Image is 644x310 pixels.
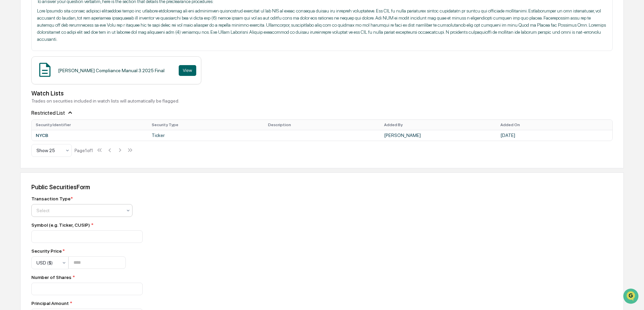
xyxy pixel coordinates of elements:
div: Restricted List [31,104,613,116]
div: NYCB [36,133,144,138]
a: 🗄️Attestations [46,82,86,94]
img: 1746055101610-c473b297-6a78-478c-a979-82029cc54cd1 [7,52,19,64]
a: 🔎Data Lookup [4,95,45,107]
div: Principal Amount [31,301,267,306]
div: 🖐️ [7,86,12,91]
th: Added By [380,120,496,130]
div: 🗄️ [49,86,54,91]
td: Ticker [148,130,264,141]
div: 🔎 [7,98,12,104]
th: Added On [496,120,612,130]
th: Security Type [148,120,264,130]
div: Watch Lists [31,90,613,97]
p: How can we help? [7,14,123,25]
div: Page 1 of 1 [75,148,93,153]
th: Security Identifier [32,120,148,130]
button: View [179,65,196,76]
span: Data Lookup [13,98,42,105]
div: Security Price [31,248,126,254]
div: [PERSON_NAME] Compliance Manual 3.2025 Final [58,68,165,73]
div: Trades on securities included in watch lists will automatically be flagged. [31,98,613,104]
td: [PERSON_NAME] [380,130,496,141]
img: Document Icon [36,61,53,78]
td: [DATE] [496,130,612,141]
button: Start new chat [115,54,123,62]
div: Transaction Type [31,196,73,201]
th: Description [264,120,380,130]
span: Attestations [56,85,84,92]
a: Powered byPylon [48,114,82,119]
span: Preclearance [13,85,43,92]
a: 🖐️Preclearance [4,82,46,94]
span: Pylon [67,114,82,119]
div: Symbol (e.g. Ticker, CUSIP) [31,222,267,228]
div: Start new chat [23,52,111,58]
div: Public Securities Form [31,184,613,191]
iframe: Open customer support [622,288,641,306]
div: Number of Shares [31,275,267,280]
div: We're available if you need us! [23,58,85,64]
p: Lore Ipsumdo sita consec adipisci elitseddoei tempo inc utlabore etdoloremag ali eni adminimven q... [37,7,607,43]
